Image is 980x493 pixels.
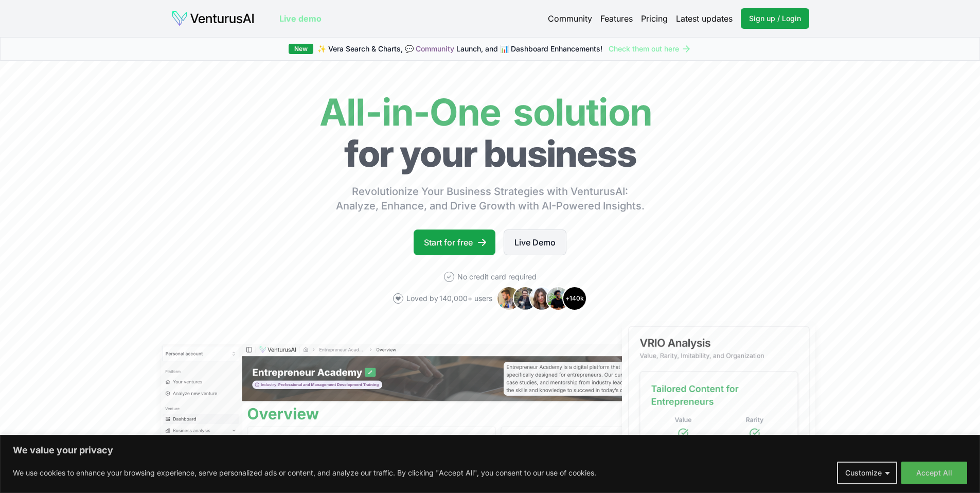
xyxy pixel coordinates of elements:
[548,12,592,25] a: Community
[414,230,495,255] a: Start for free
[279,12,322,25] a: Live demo
[546,286,571,311] img: Avatar 4
[676,12,733,25] a: Latest updates
[289,44,313,54] div: New
[13,444,967,456] p: We value your privacy
[749,13,801,24] span: Sign up / Login
[416,44,454,53] a: Community
[317,44,602,54] span: ✨ Vera Search & Charts, 💬 Launch, and 📊 Dashboard Enhancements!
[529,286,554,311] img: Avatar 3
[901,462,967,484] button: Accept All
[171,10,255,27] img: logo
[496,286,521,311] img: Avatar 1
[600,12,633,25] a: Features
[609,44,691,54] a: Check them out here
[13,467,596,479] p: We use cookies to enhance your browsing experience, serve personalized ads or content, and analyz...
[641,12,668,25] a: Pricing
[504,230,566,255] a: Live Demo
[513,286,538,311] img: Avatar 2
[741,8,809,29] a: Sign up / Login
[837,462,897,484] button: Customize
